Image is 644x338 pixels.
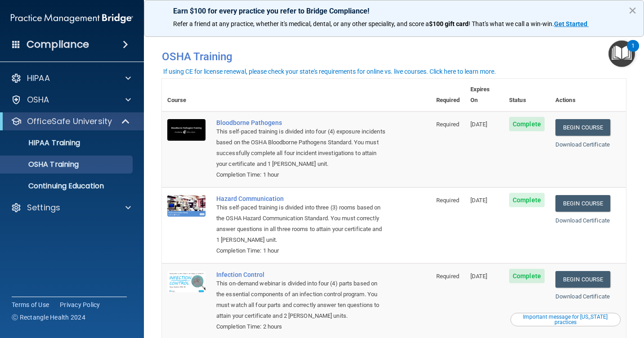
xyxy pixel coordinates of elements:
[173,20,429,27] span: Refer a friend at any practice, whether it's medical, dental, or any other speciality, and score a
[216,271,386,278] a: Infection Control
[608,40,635,67] button: Open Resource Center, 1 new notification
[11,116,130,127] a: OfficeSafe University
[11,202,131,213] a: Settings
[162,79,211,111] th: Course
[465,79,504,111] th: Expires On
[27,116,112,127] p: OfficeSafe University
[173,7,615,15] p: Earn $100 for every practice you refer to Bridge Compliance!
[554,20,589,27] a: Get Started
[555,195,610,212] a: Begin Course
[510,313,621,326] button: Read this if you are a dental practitioner in the state of CA
[550,79,626,111] th: Actions
[60,300,100,309] a: Privacy Policy
[436,121,459,128] span: Required
[509,269,545,283] span: Complete
[470,197,487,204] span: [DATE]
[555,217,610,224] a: Download Certificate
[436,197,459,204] span: Required
[162,50,626,63] h4: OSHA Training
[216,195,386,202] a: Hazard Communication
[431,79,465,111] th: Required
[163,68,496,75] div: If using CE for license renewal, please check your state's requirements for online vs. live cours...
[6,160,79,169] p: OSHA Training
[555,293,610,300] a: Download Certificate
[628,3,637,18] button: Close
[631,46,635,58] div: 1
[555,141,610,148] a: Download Certificate
[470,121,487,128] span: [DATE]
[216,126,386,169] div: This self-paced training is divided into four (4) exposure incidents based on the OSHA Bloodborne...
[504,79,550,111] th: Status
[216,245,386,256] div: Completion Time: 1 hour
[6,182,129,191] p: Continuing Education
[6,138,80,147] p: HIPAA Training
[12,300,49,309] a: Terms of Use
[469,20,554,27] span: ! That's what we call a win-win.
[216,321,386,332] div: Completion Time: 2 hours
[509,117,545,131] span: Complete
[436,273,459,280] span: Required
[429,20,469,27] strong: $100 gift card
[11,73,131,84] a: HIPAA
[11,94,131,105] a: OSHA
[12,313,85,322] span: Ⓒ Rectangle Health 2024
[27,73,50,84] p: HIPAA
[470,273,487,280] span: [DATE]
[27,38,89,51] h4: Compliance
[11,9,133,27] img: PMB logo
[555,271,610,288] a: Begin Course
[27,202,60,213] p: Settings
[216,169,386,180] div: Completion Time: 1 hour
[509,193,545,207] span: Complete
[162,67,497,76] button: If using CE for license renewal, please check your state's requirements for online vs. live cours...
[216,119,386,126] a: Bloodborne Pathogens
[216,202,386,245] div: This self-paced training is divided into three (3) rooms based on the OSHA Hazard Communication S...
[216,278,386,321] div: This on-demand webinar is divided into four (4) parts based on the essential components of an inf...
[554,20,587,27] strong: Get Started
[512,314,619,325] div: Important message for [US_STATE] practices
[555,119,610,136] a: Begin Course
[27,94,49,105] p: OSHA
